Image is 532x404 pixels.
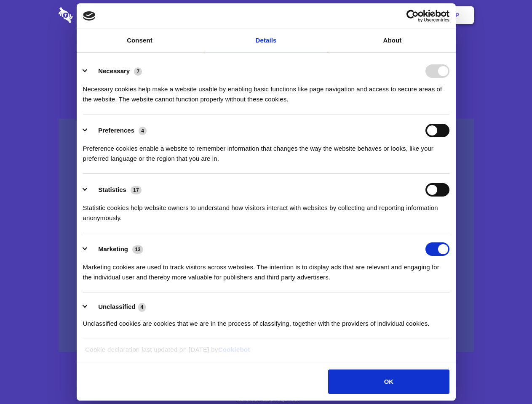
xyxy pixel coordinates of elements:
div: Cookie declaration last updated on [DATE] by [79,345,453,361]
a: Pricing [247,2,284,28]
iframe: Drift Widget Chat Controller [490,362,522,394]
button: Preferences (4) [83,124,152,137]
div: Marketing cookies are used to track visitors across websites. The intention is to display ads tha... [83,256,449,282]
button: Marketing (13) [83,242,149,256]
button: Unclassified (4) [83,302,151,312]
span: 4 [138,303,146,311]
a: Cookiebot [218,346,250,353]
button: Necessary (7) [83,64,147,78]
span: 17 [131,186,142,194]
a: About [329,29,456,52]
label: Preferences [98,127,134,134]
button: OK [328,369,449,394]
img: logo [83,11,96,21]
label: Statistics [98,186,126,193]
a: Usercentrics Cookiebot - opens in a new window [376,10,449,22]
div: Unclassified cookies are cookies that we are in the process of classifying, together with the pro... [83,312,449,329]
a: Login [382,2,419,28]
button: Statistics (17) [83,183,147,197]
label: Necessary [98,67,130,74]
div: Preference cookies enable a website to remember information that changes the way the website beha... [83,137,449,164]
a: Contact [342,2,380,28]
a: Details [203,29,329,52]
a: Wistia video thumbnail [59,119,474,352]
img: logo-wordmark-white-trans-d4663122ce5f474addd5e946df7df03e33cb6a1c49d2221995e7729f52c070b2.svg [59,7,131,23]
a: Consent [77,29,203,52]
h1: Eliminate Slack Data Loss. [59,38,474,68]
span: 4 [139,127,147,135]
span: 7 [134,67,142,76]
div: Statistic cookies help website owners to understand how visitors interact with websites by collec... [83,197,449,223]
span: 13 [132,245,143,254]
div: Necessary cookies help make a website usable by enabling basic functions like page navigation and... [83,78,449,104]
label: Marketing [98,245,128,252]
h4: Auto-redaction of sensitive data, encrypted data sharing and self-destructing private chats. Shar... [59,77,474,104]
